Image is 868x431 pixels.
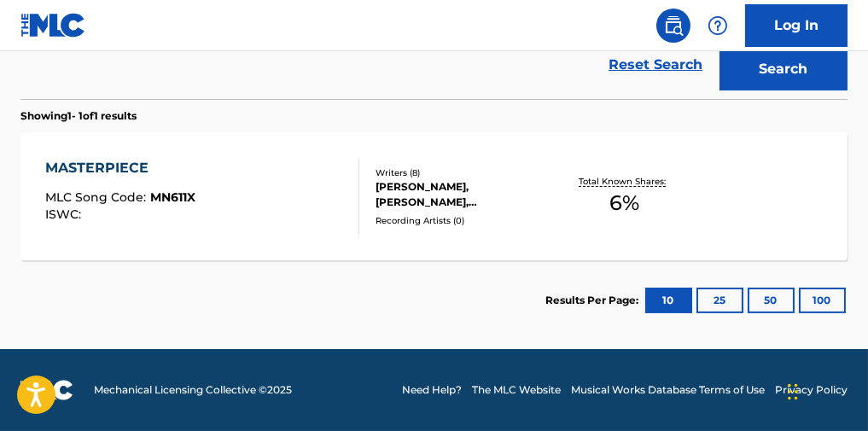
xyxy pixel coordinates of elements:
[402,382,462,398] a: Need Help?
[571,382,765,398] a: Musical Works Database Terms of Use
[645,288,692,313] button: 10
[376,214,556,227] div: Recording Artists ( 0 )
[376,179,556,210] div: [PERSON_NAME], [PERSON_NAME], [PERSON_NAME] [PERSON_NAME], [PERSON_NAME], [PERSON_NAME], [PERSON_...
[696,288,743,313] button: 25
[708,15,728,36] img: help
[579,175,670,188] p: Total Known Shares:
[701,9,735,43] div: Help
[150,189,195,205] span: MN611X
[20,132,848,260] a: MASTERPIECEMLC Song Code:MN611XISWC:Writers (8)[PERSON_NAME], [PERSON_NAME], [PERSON_NAME] [PERSO...
[472,382,561,398] a: The MLC Website
[376,166,556,179] div: Writers ( 8 )
[94,382,292,398] span: Mechanical Licensing Collective © 2025
[656,9,690,43] a: Public Search
[799,288,846,313] button: 100
[20,380,73,400] img: logo
[45,158,195,178] div: MASTERPIECE
[783,349,868,431] iframe: Chat Widget
[20,13,86,38] img: MLC Logo
[45,207,85,222] span: ISWC :
[719,48,848,90] button: Search
[600,46,711,84] a: Reset Search
[748,288,795,313] button: 50
[788,366,798,417] div: Drag
[663,15,684,36] img: search
[775,382,848,398] a: Privacy Policy
[745,4,848,47] a: Log In
[609,188,639,218] span: 6 %
[20,108,137,124] p: Showing 1 - 1 of 1 results
[45,189,150,205] span: MLC Song Code :
[545,293,643,308] p: Results Per Page:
